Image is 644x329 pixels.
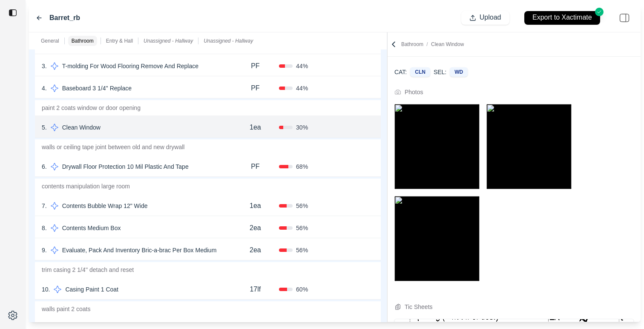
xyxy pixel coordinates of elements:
button: Export to Xactimate [516,7,608,29]
label: Barret_rb [49,13,80,23]
p: Upload [480,13,501,23]
img: right-panel.svg [615,9,634,27]
button: Upload [461,11,509,25]
p: Export to Xactimate [532,13,592,23]
button: Export to Xactimate [524,11,600,25]
img: toggle sidebar [9,9,17,17]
